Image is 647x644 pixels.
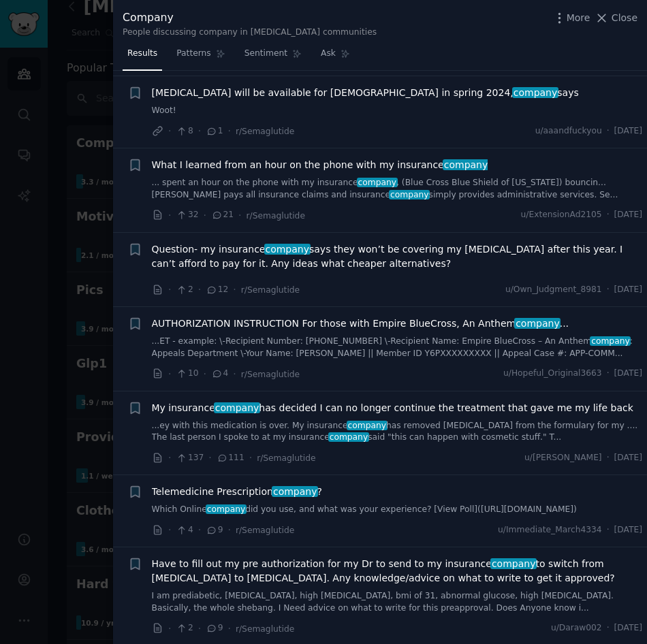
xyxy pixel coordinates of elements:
[264,244,311,255] span: company
[514,318,561,329] span: company
[228,523,231,537] span: ·
[211,209,234,221] span: 21
[168,124,171,138] span: ·
[152,485,322,499] a: Telemedicine Prescriptioncompany?
[152,317,569,331] span: AUTHORIZATION INSTRUCTION For those with Empire BlueCross, An Anthem ...
[217,452,244,464] span: 111
[168,451,171,465] span: ·
[176,209,198,221] span: 32
[614,209,642,221] span: [DATE]
[233,283,236,297] span: ·
[347,421,388,430] span: company
[607,452,610,464] span: ·
[238,208,241,223] span: ·
[152,420,643,444] a: ...ey with this medication is over. My insurancecompanyhas removed [MEDICAL_DATA] from the formul...
[176,48,210,60] span: Patterns
[272,486,318,497] span: company
[228,622,231,636] span: ·
[152,557,643,585] a: Have to fill out my pre authorization for my Dr to send to my insurancecompanyto switch from [MED...
[206,125,223,138] span: 1
[208,451,211,465] span: ·
[614,452,642,464] span: [DATE]
[168,367,171,381] span: ·
[168,208,171,223] span: ·
[152,86,579,100] span: [MEDICAL_DATA] will be available for [DEMOGRAPHIC_DATA] in spring 2024, says
[152,86,579,100] a: [MEDICAL_DATA] will be available for [DEMOGRAPHIC_DATA] in spring 2024,companysays
[443,159,489,170] span: company
[614,125,642,138] span: [DATE]
[204,208,206,223] span: ·
[152,557,643,585] span: Have to fill out my pre authorization for my Dr to send to my insurance to switch from [MEDICAL_D...
[389,190,430,199] span: company
[607,622,610,634] span: ·
[505,284,602,296] span: u/Own_Judgment_8981
[176,452,204,464] span: 137
[172,43,230,71] a: Patterns
[607,125,610,138] span: ·
[211,368,228,380] span: 4
[607,368,610,380] span: ·
[240,43,306,71] a: Sentiment
[176,284,193,296] span: 2
[590,336,631,346] span: company
[214,402,260,413] span: company
[551,622,602,634] span: u/Daraw002
[123,10,377,27] div: Company
[567,11,590,25] span: More
[612,11,637,25] span: Close
[241,370,300,379] span: r/Semaglutide
[490,558,537,569] span: company
[152,485,322,499] span: Telemedicine Prescription ?
[168,622,171,636] span: ·
[176,524,193,536] span: 4
[206,504,247,514] span: company
[198,283,201,297] span: ·
[176,125,193,138] span: 8
[152,401,633,415] span: My insurance has decided I can no longer continue the treatment that gave me my life back
[241,285,300,295] span: r/Semaglutide
[244,48,287,60] span: Sentiment
[198,124,201,138] span: ·
[524,452,602,464] span: u/[PERSON_NAME]
[614,524,642,536] span: [DATE]
[236,624,294,634] span: r/Semaglutide
[595,11,637,25] button: Close
[228,124,231,138] span: ·
[521,209,602,221] span: u/ExtensionAd2105
[357,178,398,187] span: company
[607,284,610,296] span: ·
[233,367,236,381] span: ·
[152,336,643,359] a: ...ET - example: \-Recipient Number: [PHONE_NUMBER] \-Recipient Name: Empire BlueCross – An Anthe...
[498,524,602,536] span: u/Immediate_March4334
[614,622,642,634] span: [DATE]
[198,523,201,537] span: ·
[176,368,198,380] span: 10
[152,242,643,271] a: Question- my insurancecompanysays they won’t be covering my [MEDICAL_DATA] after this year. I can...
[152,504,643,516] a: Which Onlinecompanydid you use, and what was your experience? [View Poll]([URL][DOMAIN_NAME])
[614,368,642,380] span: [DATE]
[152,590,643,614] a: I am prediabetic, [MEDICAL_DATA], high [MEDICAL_DATA], bmi of 31, abnormal glucose, high [MEDICAL...
[168,523,171,537] span: ·
[247,211,305,221] span: r/Semaglutide
[127,48,157,60] span: Results
[607,524,610,536] span: ·
[503,368,602,380] span: u/Hopeful_Original3663
[198,622,201,636] span: ·
[152,158,488,172] span: What I learned from an hour on the phone with my insurance
[123,27,377,39] div: People discussing company in [MEDICAL_DATA] communities
[236,127,294,136] span: r/Semaglutide
[249,451,252,465] span: ·
[152,177,643,201] a: ... spent an hour on the phone with my insurancecompany, (Blue Cross Blue Shield of [US_STATE]) b...
[321,48,336,60] span: Ask
[204,367,206,381] span: ·
[512,87,558,98] span: company
[236,526,294,535] span: r/Semaglutide
[257,453,315,463] span: r/Semaglutide
[152,401,633,415] a: My insurancecompanyhas decided I can no longer continue the treatment that gave me my life back
[316,43,355,71] a: Ask
[614,284,642,296] span: [DATE]
[176,622,193,634] span: 2
[206,284,228,296] span: 12
[607,209,610,221] span: ·
[206,622,223,634] span: 9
